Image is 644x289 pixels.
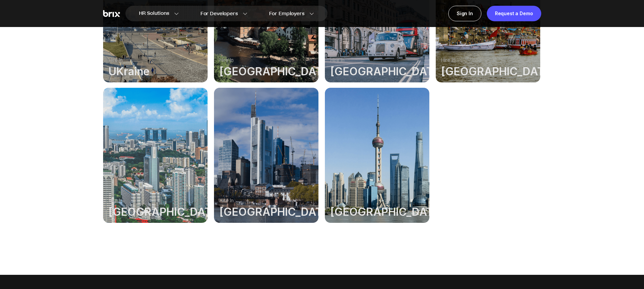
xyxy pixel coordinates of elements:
a: hire in[GEOGRAPHIC_DATA] [103,88,209,223]
span: HR Solutions [139,8,169,19]
span: For Employers [269,10,305,17]
a: Sign In [448,6,481,21]
a: hire in[GEOGRAPHIC_DATA] [325,88,430,223]
span: For Developers [200,10,238,17]
img: Brix Logo [103,10,120,17]
a: Request a Demo [487,6,541,21]
a: hire in[GEOGRAPHIC_DATA] [214,88,319,223]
